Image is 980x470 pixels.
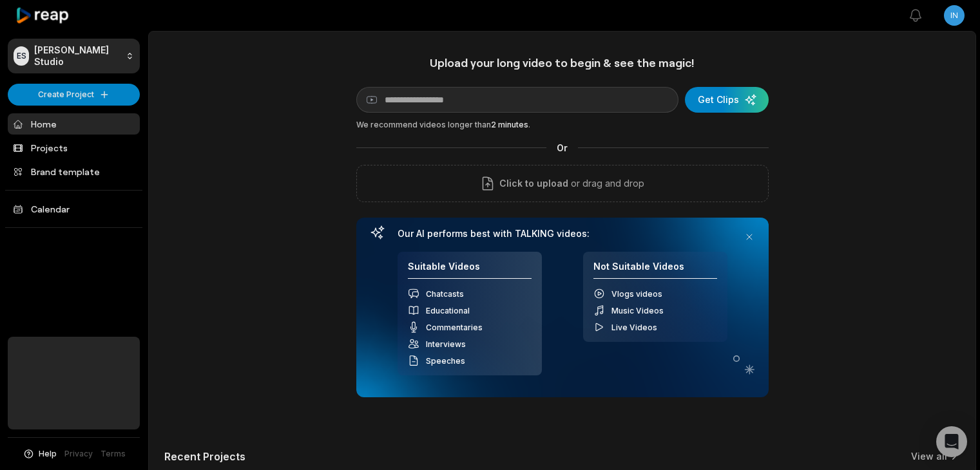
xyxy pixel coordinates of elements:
[39,448,57,460] span: Help
[426,306,470,315] span: Educational
[8,198,140,220] a: Calendar
[685,87,769,113] button: Get Clips
[491,120,528,129] span: 2 minutes
[936,426,967,457] div: Open Intercom Messenger
[8,113,140,135] a: Home
[611,323,657,332] span: Live Videos
[64,448,93,460] a: Privacy
[356,119,769,131] div: We recommend videos longer than .
[398,228,727,240] h3: Our AI performs best with TALKING videos:
[611,289,662,299] span: Vlogs videos
[164,450,245,463] h2: Recent Projects
[8,161,140,182] a: Brand template
[8,137,140,158] a: Projects
[568,176,644,191] p: or drag and drop
[426,289,464,299] span: Chatcasts
[356,55,769,70] h1: Upload your long video to begin & see the magic!
[593,261,717,279] h4: Not Suitable Videos
[34,44,120,68] p: [PERSON_NAME] Studio
[499,176,568,191] span: Click to upload
[8,84,140,106] button: Create Project
[101,448,126,460] a: Terms
[426,356,465,366] span: Speeches
[426,339,466,349] span: Interviews
[426,323,483,332] span: Commentaries
[408,261,532,279] h4: Suitable Videos
[546,141,578,155] span: Or
[911,450,947,463] a: View all
[611,306,664,315] span: Music Videos
[14,46,29,66] div: ES
[23,448,57,460] button: Help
